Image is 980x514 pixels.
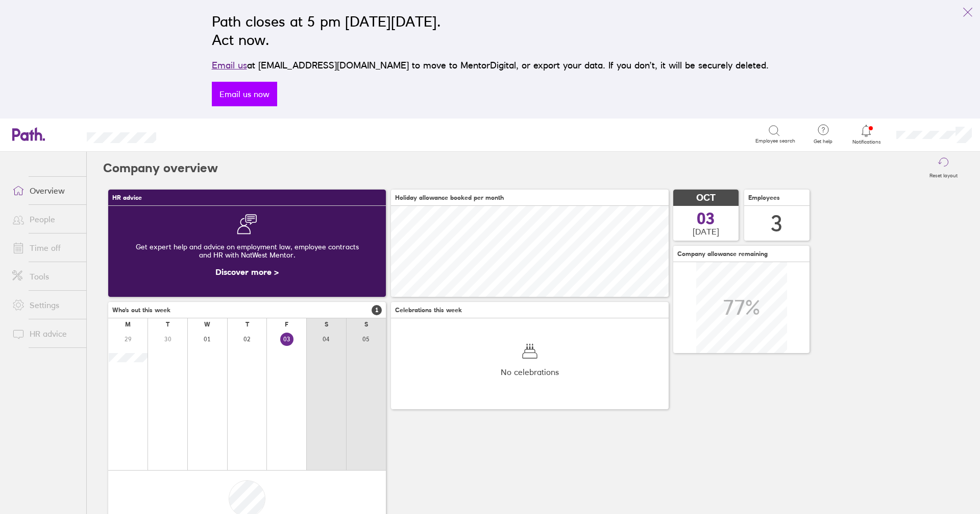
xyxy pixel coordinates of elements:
a: Overview [4,180,86,201]
a: Tools [4,266,86,287]
button: Reset layout [923,152,964,184]
span: HR advice [112,194,142,201]
span: 03 [697,211,715,227]
a: People [4,209,86,229]
div: T [166,321,169,328]
div: S [325,321,328,328]
a: Settings [4,295,86,315]
a: Time off [4,238,86,258]
div: F [285,321,288,328]
a: Notifications [850,124,883,145]
span: No celebrations [501,367,559,377]
label: Reset layout [923,170,964,179]
div: T [246,321,249,328]
span: Employee search [755,138,795,144]
span: Holiday allowance booked per month [395,194,504,201]
div: 3 [771,211,783,237]
span: [DATE] [693,227,719,236]
a: Email us [212,60,247,71]
span: OCT [696,193,716,203]
div: M [125,321,131,328]
h2: Path closes at 5 pm [DATE][DATE]. Act now. [212,12,769,49]
span: 1 [372,305,382,315]
div: W [204,321,210,328]
p: at [EMAIL_ADDRESS][DOMAIN_NAME] to move to MentorDigital, or export your data. If you don’t, it w... [212,58,769,73]
h2: Company overview [103,152,218,184]
span: Who's out this week [112,307,170,314]
a: Email us now [212,82,277,106]
span: Company allowance remaining [677,250,768,258]
div: S [364,321,368,328]
a: HR advice [4,323,86,344]
a: Discover more > [215,267,279,277]
span: Notifications [850,139,883,145]
span: Get help [806,138,840,145]
div: Get expert help and advice on employment law, employee contracts and HR with NatWest Mentor. [116,235,378,267]
div: Search [184,129,210,138]
span: Employees [748,194,780,201]
span: Celebrations this week [395,307,462,314]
